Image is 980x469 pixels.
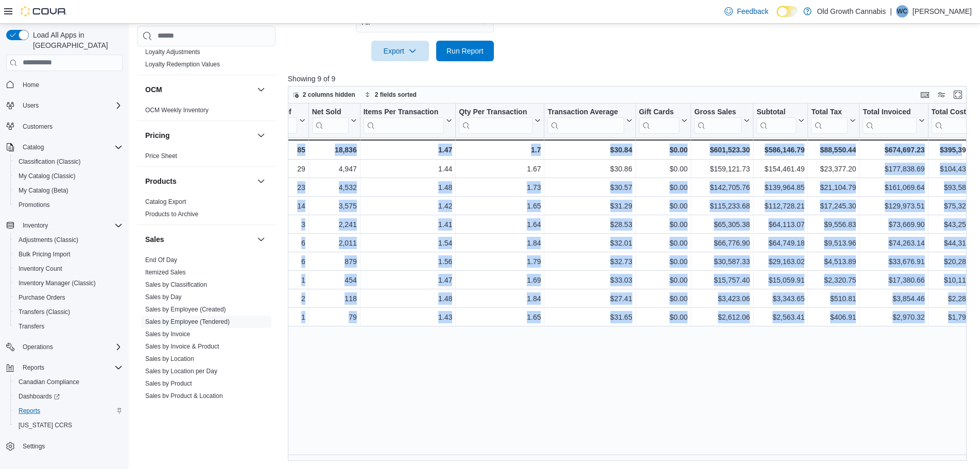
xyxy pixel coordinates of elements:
div: 29 [249,163,305,175]
a: Sales by Classification [145,281,207,288]
div: $4,513.89 [811,255,856,268]
button: Inventory [2,218,127,233]
button: Gift Cards [639,107,687,133]
div: $142,705.76 [694,181,750,194]
button: OCM [255,83,267,96]
button: Total Tax [811,107,856,133]
span: 2 fields sorted [375,91,417,99]
div: 3,575 [312,200,357,212]
div: $64,749.18 [757,237,804,249]
div: 1.56 [364,255,453,268]
div: Total Tax [811,107,848,133]
div: 2,241 [312,218,357,231]
div: $3,343.65 [757,292,804,305]
span: Transfers (Classic) [19,308,70,316]
a: Purchase Orders [14,291,70,304]
div: $112,728.21 [757,200,804,212]
div: 118 [312,292,357,305]
button: [US_STATE] CCRS [10,418,127,432]
span: Transfers [19,322,44,331]
span: OCM Weekly Inventory [145,106,209,114]
span: Customers [23,123,53,131]
div: 879 [312,255,357,268]
div: 1.48 [364,181,453,194]
div: 1.44 [364,163,453,175]
div: Total Invoiced [863,107,916,133]
button: Export [371,41,429,61]
div: 1.65 [459,200,541,212]
span: Catalog Export [145,198,186,206]
div: 2 [249,292,305,305]
a: Canadian Compliance [14,376,83,388]
button: Subtotal [757,107,804,133]
div: Qty Per Transaction [459,107,532,117]
button: Products [145,176,253,186]
div: 14 [249,200,305,212]
div: 23 [249,181,305,194]
div: Gift Card Sales [639,107,679,133]
button: Reports [2,360,127,375]
div: 1.41 [364,218,453,231]
div: Invoices Ref [249,107,297,117]
button: Run Report [436,41,494,61]
span: End Of Day [145,256,177,264]
div: $2,320.75 [811,274,856,286]
button: Inventory Count [10,262,127,276]
span: Purchase Orders [19,293,65,302]
div: 1.65 [459,311,541,323]
a: [US_STATE] CCRS [14,419,76,431]
div: $43,254.89 [931,218,979,231]
span: My Catalog (Beta) [14,184,123,197]
div: Gift Cards [639,107,679,117]
div: $30.86 [547,163,632,175]
div: $154,461.49 [757,163,804,175]
button: 2 fields sorted [360,89,421,101]
span: Adjustments (Classic) [14,234,123,246]
div: $10,118.41 [931,274,979,286]
button: OCM [145,84,253,95]
button: Keyboard shortcuts [919,89,931,101]
span: Sales by Classification [145,281,207,289]
span: 2 columns hidden [303,91,355,99]
div: $32.01 [547,237,632,249]
button: Pricing [255,129,267,142]
div: 1.47 [364,274,453,286]
div: 2,011 [312,237,357,249]
span: Adjustments (Classic) [19,236,78,244]
div: $129,973.51 [863,200,924,212]
div: $601,523.30 [694,144,750,156]
span: Bulk Pricing Import [14,248,123,260]
div: $139,964.85 [757,181,804,194]
div: $65,305.38 [694,218,750,231]
div: 6 [249,237,305,249]
span: Sales by Employee (Created) [145,305,226,314]
button: Display options [935,89,948,101]
div: $20,288.90 [931,255,979,268]
div: $0.00 [639,163,687,175]
div: 1.84 [459,237,541,249]
div: Items Per Transaction [363,107,444,133]
button: Customers [2,119,127,134]
span: Reports [19,407,40,415]
div: 18,836 [312,144,356,156]
button: Inventory Manager (Classic) [10,276,127,290]
div: $510.81 [811,292,856,305]
a: My Catalog (Classic) [14,170,80,182]
a: Dashboards [14,390,64,403]
div: 3 [249,218,305,231]
div: Total Invoiced [863,107,916,117]
button: Enter fullscreen [952,89,964,101]
div: $33.03 [547,274,632,286]
div: $161,069.64 [863,181,924,194]
div: $21,104.79 [811,181,856,194]
button: Promotions [10,198,127,212]
button: Adjustments (Classic) [10,233,127,247]
div: 1.47 [363,144,452,156]
div: 85 [249,144,305,156]
div: $44,316.59 [931,237,979,249]
div: $30.57 [547,181,632,194]
button: My Catalog (Classic) [10,169,127,183]
input: Dark Mode [777,6,798,17]
div: Total Cost [931,107,971,117]
div: 454 [312,274,357,286]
